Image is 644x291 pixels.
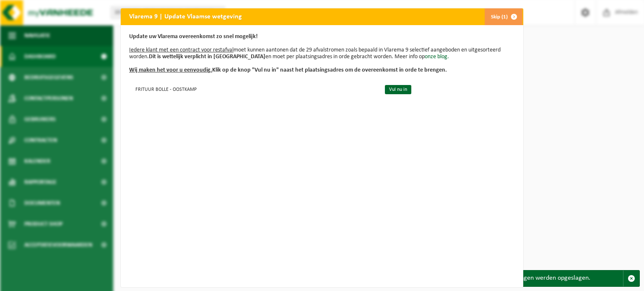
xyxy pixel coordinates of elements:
b: Klik op de knop "Vul nu in" naast het plaatsingsadres om de overeenkomst in orde te brengen. [129,67,447,73]
a: Vul nu in [385,85,411,94]
h2: Vlarema 9 | Update Vlaamse wetgeving [121,8,250,24]
p: moet kunnen aantonen dat de 29 afvalstromen zoals bepaald in Vlarema 9 selectief aangeboden en ui... [129,33,515,74]
button: Skip (1) [484,8,522,25]
b: Update uw Vlarema overeenkomst zo snel mogelijk! [129,33,258,40]
u: Iedere klant met een contract voor restafval [129,47,234,53]
b: Dit is wettelijk verplicht in [GEOGRAPHIC_DATA] [149,54,265,60]
a: onze blog. [425,54,449,60]
td: FRITUUR BOLLE - OOSTKAMP [129,82,378,96]
u: Wij maken het voor u eenvoudig. [129,67,212,73]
